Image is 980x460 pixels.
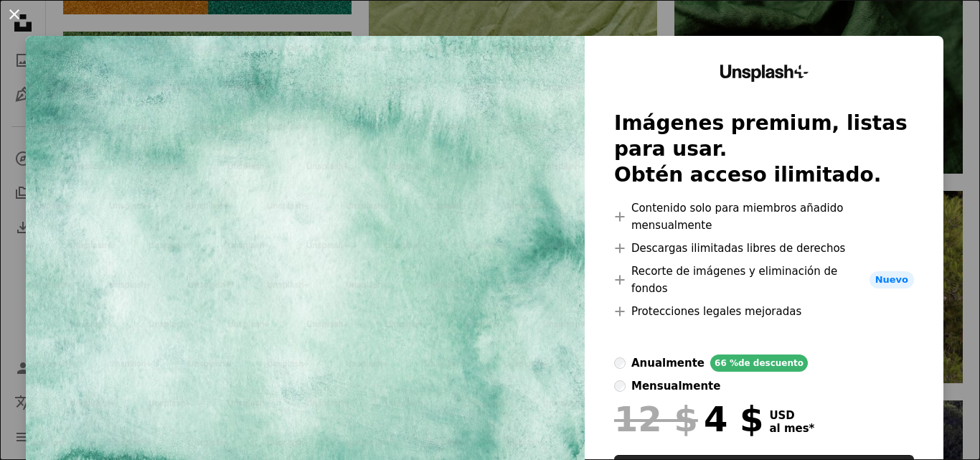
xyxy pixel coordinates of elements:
span: Nuevo [870,271,914,288]
input: anualmente66 %de descuento [614,357,626,369]
div: mensualmente [631,377,720,395]
li: Recorte de imágenes y eliminación de fondos [614,263,914,297]
span: al mes * [769,422,814,435]
div: 4 $ [614,400,763,438]
h2: Imágenes premium, listas para usar. Obtén acceso ilimitado. [614,111,914,188]
span: 12 $ [614,400,698,438]
li: Protecciones legales mejoradas [614,303,914,320]
div: 66 % de descuento [710,355,808,372]
input: mensualmente [614,380,626,392]
li: Descargas ilimitadas libres de derechos [614,240,914,257]
span: USD [769,409,814,422]
div: anualmente [631,355,705,372]
li: Contenido solo para miembros añadido mensualmente [614,200,914,234]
